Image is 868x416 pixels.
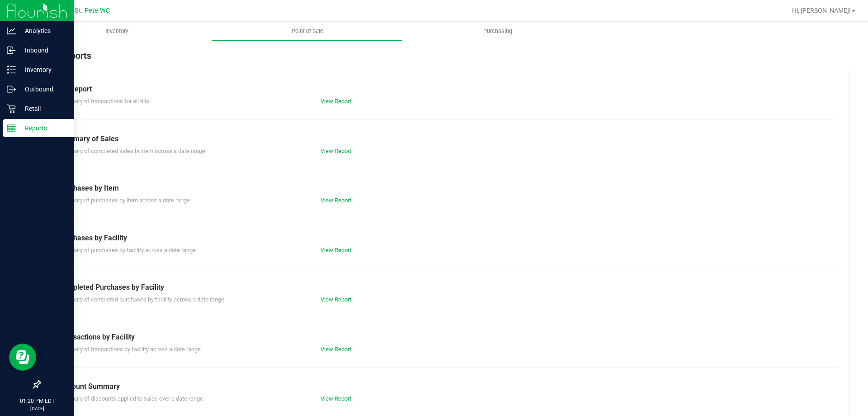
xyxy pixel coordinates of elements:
[279,27,335,35] span: Point of Sale
[7,124,16,133] inline-svg: Reports
[58,395,203,402] span: Summary of discounts applied to sales over a date range
[58,381,831,392] div: Discount Summary
[16,64,70,75] p: Inventory
[321,98,351,105] a: View Report
[471,27,524,35] span: Purchasing
[402,22,593,41] a: Purchasing
[93,27,141,35] span: Inventory
[7,104,16,113] inline-svg: Retail
[16,103,70,114] p: Retail
[58,296,224,303] span: Summary of completed purchases by facility across a date range
[58,84,831,95] div: Till Report
[321,197,351,204] a: View Report
[58,233,831,244] div: Purchases by Facility
[212,22,402,41] a: Point of Sale
[22,22,212,41] a: Inventory
[58,148,205,154] span: Summary of completed sales by item across a date range
[9,344,36,371] iframe: Resource center
[4,405,70,412] p: [DATE]
[7,46,16,55] inline-svg: Inbound
[7,65,16,74] inline-svg: Inventory
[58,282,831,293] div: Completed Purchases by Facility
[58,247,196,253] span: Summary of purchases by facility across a date range
[321,247,351,253] a: View Report
[58,98,149,105] span: Summary of transactions for all tills
[4,397,70,405] p: 01:20 PM EDT
[16,123,70,134] p: Reports
[321,296,351,303] a: View Report
[58,332,831,343] div: Transactions by Facility
[7,26,16,35] inline-svg: Analytics
[16,25,70,36] p: Analytics
[16,45,70,56] p: Inbound
[40,49,850,70] div: POS Reports
[58,183,831,194] div: Purchases by Item
[58,346,201,353] span: Summary of transactions by facility across a date range
[321,346,351,353] a: View Report
[16,84,70,95] p: Outbound
[75,7,110,14] span: St. Pete WC
[321,395,351,402] a: View Report
[7,85,16,94] inline-svg: Outbound
[792,7,851,14] span: Hi, [PERSON_NAME]!
[58,134,831,144] div: Summary of Sales
[58,197,190,204] span: Summary of purchases by item across a date range
[321,148,351,154] a: View Report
